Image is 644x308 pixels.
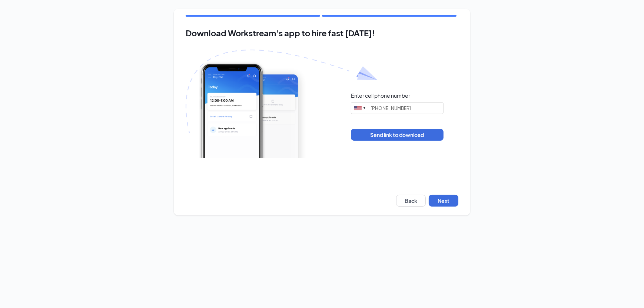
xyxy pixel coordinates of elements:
div: United States: +1 [351,103,368,114]
div: Enter cell phone number [351,92,410,99]
button: Back [396,195,426,207]
button: Send link to download [351,129,444,141]
img: Download Workstream's app with paper plane [186,50,378,158]
button: Next [429,195,458,207]
h2: Download Workstream's app to hire fast [DATE]! [186,29,458,38]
